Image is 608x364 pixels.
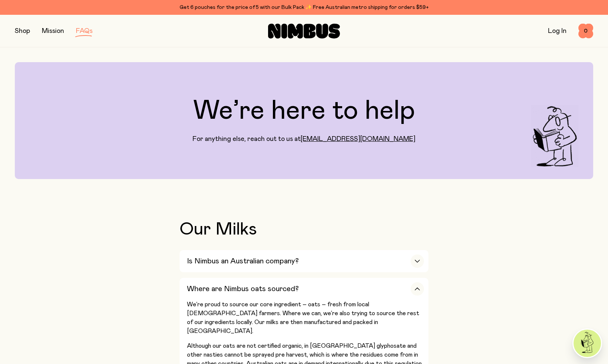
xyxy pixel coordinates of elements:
[187,284,299,293] h3: Where are Nimbus oats sourced?
[15,3,593,12] div: Get 6 pouches for the price of 5 with our Bulk Pack ✨ Free Australian metro shipping for orders $59+
[548,28,567,34] a: Log In
[574,330,601,357] img: agent
[180,220,428,238] h2: Our Milks
[42,28,64,34] a: Mission
[578,24,593,38] button: 0
[193,98,415,124] h1: We’re here to help
[187,300,424,336] p: We’re proud to source our core ingredient – oats – fresh from local [DEMOGRAPHIC_DATA] farmers. W...
[193,135,415,144] p: For anything else, reach out to us at
[180,250,428,272] button: Is Nimbus an Australian company?
[76,28,93,34] a: FAQs
[301,136,415,142] a: [EMAIL_ADDRESS][DOMAIN_NAME]
[187,257,299,266] h3: Is Nimbus an Australian company?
